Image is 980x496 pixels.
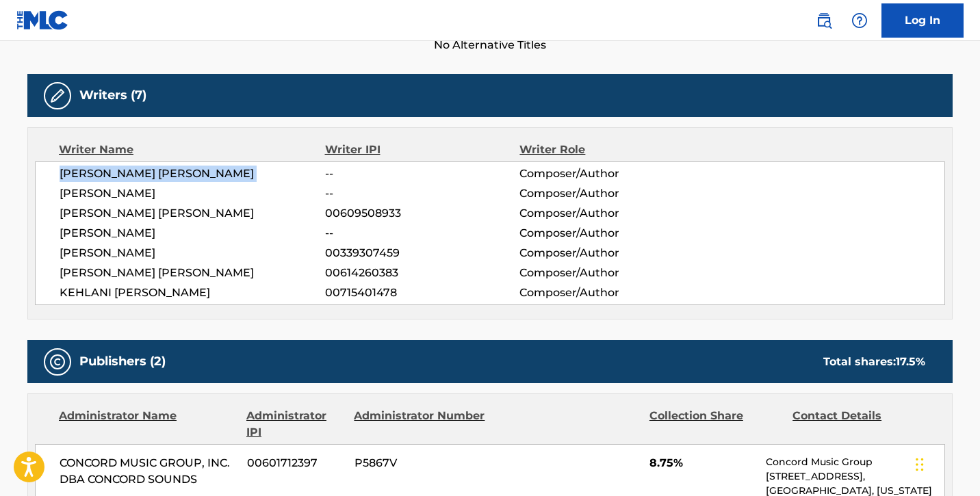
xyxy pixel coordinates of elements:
span: [PERSON_NAME] [PERSON_NAME] [60,265,325,281]
div: Administrator IPI [246,408,344,441]
div: Administrator Number [354,408,487,441]
div: Writer Role [519,142,697,158]
span: Composer/Author [519,205,697,222]
div: Contact Details [792,408,925,441]
span: [PERSON_NAME] [60,225,325,242]
span: [PERSON_NAME] [PERSON_NAME] [60,166,325,182]
img: search [816,12,832,29]
a: Public Search [810,7,838,34]
div: Administrator Name [59,408,236,441]
span: [PERSON_NAME] [PERSON_NAME] [60,205,325,222]
span: 00601712397 [247,455,344,471]
img: help [851,12,868,29]
a: Log In [881,3,964,38]
div: Help [846,7,873,34]
span: Composer/Author [519,225,697,242]
span: 17.5 % [896,355,925,368]
span: -- [325,225,519,242]
img: Publishers [49,354,66,370]
span: Composer/Author [519,265,697,281]
span: 00609508933 [325,205,519,222]
p: [STREET_ADDRESS], [766,469,944,484]
span: -- [325,166,519,182]
span: No Alternative Titles [27,37,953,53]
span: P5867V [354,455,487,471]
span: 00339307459 [325,245,519,261]
span: -- [325,185,519,202]
span: Composer/Author [519,185,697,202]
span: KEHLANI [PERSON_NAME] [60,285,325,301]
h5: Writers (7) [79,88,146,103]
div: Collection Share [649,408,782,441]
div: Total shares: [823,354,925,370]
div: Writer Name [59,142,325,158]
span: 00715401478 [325,285,519,301]
span: Composer/Author [519,166,697,182]
p: Concord Music Group [766,455,944,469]
h5: Publishers (2) [79,354,166,369]
div: Drag [916,444,924,485]
img: Writers [49,88,66,104]
span: Composer/Author [519,285,697,301]
span: 8.75% [649,455,756,471]
img: MLC Logo [16,10,69,30]
span: CONCORD MUSIC GROUP, INC. DBA CONCORD SOUNDS [60,455,237,488]
span: [PERSON_NAME] [60,245,325,261]
iframe: Chat Widget [912,430,980,496]
span: 00614260383 [325,265,519,281]
span: [PERSON_NAME] [60,185,325,202]
div: Writer IPI [325,142,520,158]
span: Composer/Author [519,245,697,261]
